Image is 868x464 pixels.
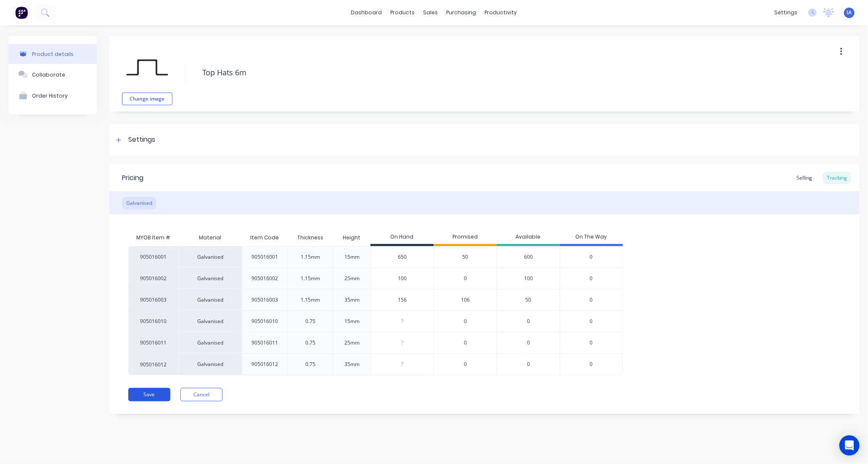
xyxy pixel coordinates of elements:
span: 0 [590,253,593,261]
div: Thickness [291,227,330,248]
button: Order History [8,85,97,106]
div: settings [770,6,802,19]
div: Collaborate [32,72,65,78]
span: 0 [464,339,467,347]
div: 905016012 [251,361,278,368]
span: 106 [461,296,470,304]
div: Pricing [122,173,143,183]
div: On The Way [560,229,623,246]
div: 905016001 [128,246,179,268]
div: 0 [497,353,560,375]
div: 905016002 [251,275,278,282]
div: 0.75 [305,361,315,368]
img: file [126,46,168,88]
div: Product details [32,51,74,57]
div: Galvanised [179,268,242,289]
div: sales [419,6,442,19]
img: Factory [15,6,28,19]
span: 50 [463,253,468,261]
div: 905016002 [128,268,179,289]
span: IA [847,9,852,16]
div: productivity [481,6,521,19]
span: 0 [590,361,593,368]
div: MYOB Item # [128,229,179,246]
div: 905016011 [251,339,278,347]
div: Item Code [243,227,286,248]
div: 50 [497,289,560,310]
span: 0 [590,339,593,347]
div: 0 [497,310,560,332]
div: 650 [371,247,434,268]
div: Order History [32,93,68,99]
div: 25mm [344,339,360,347]
div: Settings [128,135,155,145]
div: 905016012 [128,353,179,375]
button: Cancel [180,388,222,401]
div: 905016003 [251,296,278,304]
div: 0 [497,332,560,353]
div: On Hand [370,229,434,246]
div: ? [371,354,434,375]
div: Galvanised [179,353,242,375]
div: 100 [497,268,560,289]
div: 25mm [344,275,360,282]
textarea: Top Hats 6m [198,63,778,82]
div: Material [179,229,242,246]
div: Galvanised [122,197,156,209]
div: Galvanised [179,246,242,268]
span: 0 [590,275,593,282]
div: Height [336,227,368,248]
div: 35mm [344,296,360,304]
div: products [386,6,419,19]
div: Galvanised [179,310,242,332]
button: Change image [122,93,172,105]
div: Tracking [823,172,851,184]
div: 905016010 [128,310,179,332]
div: 15mm [344,318,360,325]
div: Available [497,229,560,246]
div: ? [371,332,434,353]
div: fileChange image [122,42,172,105]
span: 0 [590,318,593,325]
div: Selling [792,172,816,184]
div: 905016010 [251,318,278,325]
div: 905016001 [251,253,278,261]
button: Product details [8,44,97,64]
div: ? [371,311,434,332]
span: 0 [464,318,467,325]
div: 15mm [344,253,360,261]
div: 905016011 [128,332,179,353]
button: Save [128,388,170,401]
div: Promised [434,229,497,246]
div: 0.75 [305,339,315,347]
span: 0 [464,361,467,368]
div: Open Intercom Messenger [839,435,860,456]
span: 0 [590,296,593,304]
div: 600 [497,246,560,268]
div: 905016003 [128,289,179,310]
div: purchasing [442,6,481,19]
div: 0.75 [305,318,315,325]
div: Galvanised [179,289,242,310]
div: 1.15mm [301,296,320,304]
div: 100 [371,268,434,289]
div: 1.15mm [301,275,320,282]
span: 0 [464,275,467,282]
div: 156 [371,289,434,310]
div: 35mm [344,361,360,368]
a: dashboard [347,6,386,19]
div: Galvanised [179,332,242,353]
div: 1.15mm [301,253,320,261]
button: Collaborate [8,64,97,85]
